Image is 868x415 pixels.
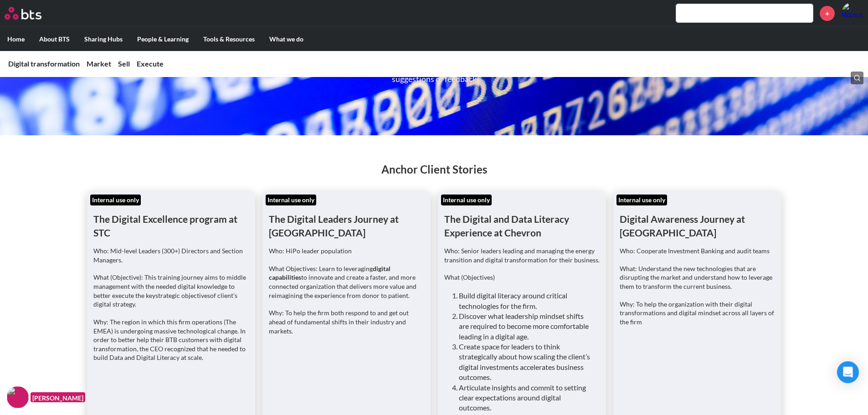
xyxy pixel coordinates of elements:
[269,264,424,300] p: What Objectives: Learn to leveraging to innovate and create a faster, and more connected organiza...
[842,2,863,24] a: Profile
[7,386,29,408] img: F
[459,291,592,311] li: Build digital literacy around critical technologies for the firm.
[77,27,130,51] label: Sharing Hubs
[90,195,141,205] div: Internal use only
[620,198,775,239] h1: Digital Awareness Journey at [GEOGRAPHIC_DATA]
[93,273,249,308] p: What (Objective): This training journey aims to middle management with the needed digital knowled...
[5,7,41,20] img: BTS Logo
[130,27,196,51] label: People & Learning
[459,342,592,383] li: Create space for leaders to think strategically about how scaling the client’s digital investment...
[266,195,316,205] div: Internal use only
[5,7,58,20] a: Go home
[269,308,424,335] p: Why: To help the firm both respond to and get out ahead of fundamental shifts in their industry a...
[441,195,492,205] div: Internal use only
[262,27,311,51] label: What we do
[32,27,77,51] label: About BTS
[620,264,775,291] p: What: Understand the new technologies that are disrupting the market and understand how to levera...
[93,246,249,264] p: Who: Mid-level Leaders (300+) Directors and Section Managers.
[620,246,775,256] p: Who: Cooperate Investment Banking and audit teams
[137,59,164,68] a: Execute
[8,59,80,68] a: Digital transformation
[196,27,262,51] label: Tools & Resources
[459,311,592,342] li: Discover what leadership mindset shifts are required to become more comfortable leading in a digi...
[93,318,249,362] p: Why: The region in which this firm operations (The EMEA) is undergoing massive technological chan...
[444,273,600,282] p: What (Objectives)
[620,300,775,327] p: Why: To help the organization with their digital transformations and digital mindset across all l...
[616,195,667,205] div: Internal use only
[87,59,111,68] a: Market
[459,383,592,413] li: Articulate insights and commit to setting clear expectations around digital outcomes.
[820,6,835,21] a: +
[269,198,424,239] h1: The Digital Leaders Journey at [GEOGRAPHIC_DATA]
[269,265,390,282] strong: digital capabilities
[118,59,130,68] a: Sell
[324,67,544,83] p: Reach out to [PERSON_NAME] & [PERSON_NAME] for suggestions or feedback
[31,392,85,403] figcaption: [PERSON_NAME]
[93,198,249,239] h1: The Digital Excellence program at STC
[444,198,600,239] h1: The Digital and Data Literacy Experience at Chevron
[444,246,600,264] p: Who: Senior leaders leading and managing the energy transition and digital transformation for the...
[155,292,210,299] em: strategic objectives
[842,2,863,24] img: Wanut Pratakviriya
[269,246,424,256] p: Who: HiPo leader population
[837,361,859,383] div: Open Intercom Messenger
